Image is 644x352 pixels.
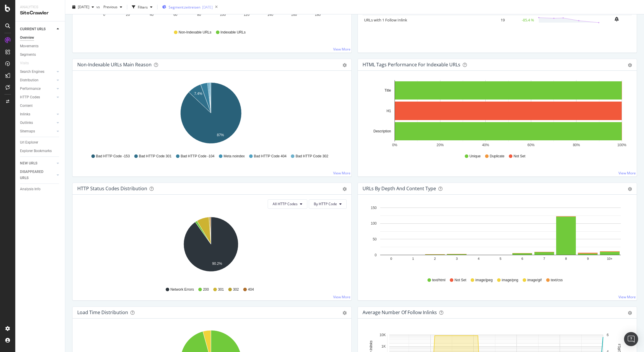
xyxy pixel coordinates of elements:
[170,287,194,292] span: Network Errors
[371,221,377,225] text: 100
[101,4,118,9] span: Previous
[77,309,128,315] div: Load Time Distribution
[139,154,172,159] span: Bad HTTP Code 301
[20,148,52,154] div: Explorer Bookmarks
[20,60,35,66] a: Visits
[20,111,30,117] div: Inlinks
[20,60,29,66] div: Visits
[194,92,202,96] text: 7.4%
[20,10,60,16] div: SiteCrawler
[130,2,155,12] button: Filters
[618,171,636,176] a: View More
[267,13,273,17] text: 140
[607,333,609,337] text: 6
[20,169,55,181] a: DISAPPEARED URLS
[20,111,55,117] a: Inlinks
[363,204,630,272] svg: A chart.
[20,77,38,83] div: Distribution
[181,154,214,159] span: Bad HTTP Code -104
[490,154,504,159] span: Duplicate
[385,88,391,92] text: Title
[20,5,60,10] div: Analytics
[138,4,148,9] div: Filters
[20,69,44,75] div: Search Engines
[70,2,96,12] button: [DATE]
[20,94,55,100] a: HTTP Codes
[103,13,105,17] text: 0
[217,133,224,137] text: 87%
[20,77,55,83] a: Distribution
[169,5,200,10] span: Segment: zeitreisen
[514,154,525,159] span: Not Set
[224,154,245,159] span: Meta noindex
[565,257,567,260] text: 8
[615,17,619,21] div: bell-plus
[482,143,489,147] text: 40%
[392,143,398,147] text: 0%
[607,257,613,260] text: 10+
[363,62,460,68] div: HTML Tags Performance for Indexable URLs
[248,287,254,292] span: 404
[96,154,130,159] span: Bad HTTP Code -153
[77,80,345,148] svg: A chart.
[20,103,61,109] a: Content
[363,186,436,191] div: URLs by Depth and Content Type
[77,186,147,191] div: HTTP Status Codes Distribution
[551,278,563,283] span: text/css
[20,103,33,109] div: Content
[173,13,177,17] text: 60
[20,35,61,41] a: Overview
[20,86,55,92] a: Performance
[20,128,55,134] a: Sitemaps
[20,128,35,134] div: Sitemaps
[527,143,534,147] text: 60%
[456,257,458,260] text: 3
[628,311,632,315] div: gear
[20,26,55,32] a: CURRENT URLS
[373,129,391,133] text: Description
[212,262,222,266] text: 90.2%
[587,257,589,260] text: 9
[333,47,350,52] a: View More
[333,294,350,299] a: View More
[381,344,386,348] text: 1K
[20,160,55,166] a: NEW URLS
[20,94,40,100] div: HTTP Codes
[268,199,307,209] button: All HTTP Codes
[478,257,479,260] text: 4
[387,109,391,113] text: H1
[77,62,152,68] div: Non-Indexable URLs Main Reason
[20,86,41,92] div: Performance
[20,186,41,192] div: Analysis Info
[160,2,213,12] button: Segment:zeitreisen[DATE]
[314,201,337,206] span: By HTTP Code
[475,278,493,283] span: image/jpeg
[20,69,55,75] a: Search Engines
[77,213,345,282] svg: A chart.
[624,332,638,346] div: Open Intercom Messenger
[96,4,101,9] span: vs
[20,120,55,126] a: Outlinks
[343,63,347,67] div: gear
[371,206,377,210] text: 150
[380,333,386,337] text: 10K
[363,80,630,148] div: A chart.
[412,257,414,260] text: 1
[333,171,350,176] a: View More
[20,139,61,146] a: Url Explorer
[150,13,154,17] text: 40
[499,257,501,260] text: 5
[20,160,37,166] div: NEW URLS
[203,287,209,292] span: 200
[20,186,61,192] a: Analysis Info
[483,15,506,25] td: 19
[20,52,36,58] div: Segments
[469,154,481,159] span: Unique
[315,13,321,17] text: 180
[291,13,297,17] text: 160
[126,13,130,17] text: 20
[573,143,580,147] text: 80%
[628,187,632,191] div: gear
